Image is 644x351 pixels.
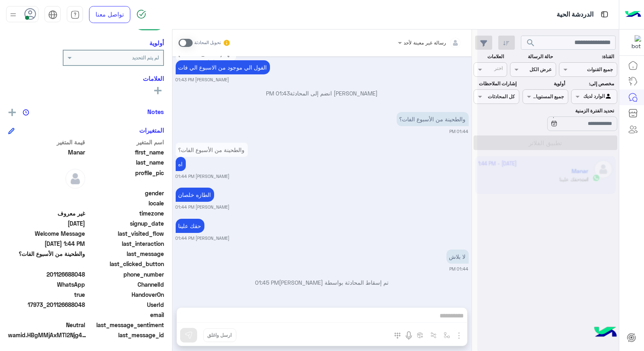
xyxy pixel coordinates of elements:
img: tab [599,9,610,19]
span: 0 [8,321,85,329]
label: إشارات الملاحظات [474,80,516,87]
span: true [8,290,85,299]
span: 01:45 PM [255,279,279,286]
span: last_clicked_button [87,260,164,268]
span: رسالة غير معينة لأحد [404,40,446,46]
span: 2025-10-03T10:07:17.172Z [8,219,85,228]
span: phone_number [87,270,164,279]
label: العلامات [474,53,504,60]
img: spinner [136,9,146,19]
b: لم يتم التحديد [132,55,159,61]
span: signup_date [87,219,164,228]
img: add [9,109,16,116]
span: last_name [87,158,164,167]
p: 3/10/2025, 1:44 PM [176,188,214,202]
img: hulul-logo.png [591,319,620,347]
span: null [8,260,85,268]
img: defaultAdmin.png [65,169,85,189]
div: اختر [494,65,504,74]
h6: العلامات [8,75,164,82]
a: tab [67,6,83,23]
img: tab [70,10,80,19]
img: notes [23,109,29,116]
p: تم إسقاط المحادثة بواسطة [PERSON_NAME] [176,278,469,287]
span: profile_pic [87,169,164,187]
span: gender [87,189,164,197]
button: تطبيق الفلاتر [474,135,617,150]
p: الدردشة الحية [557,9,593,20]
span: null [8,189,85,197]
span: ChannelId [87,280,164,289]
img: Logo [625,6,641,23]
p: 3/10/2025, 1:44 PM [446,250,469,264]
a: تواصل معنا [89,6,130,23]
img: tab [48,10,57,19]
span: Manar [8,148,85,156]
span: null [8,199,85,207]
span: email [87,311,164,319]
h6: المتغيرات [139,127,164,134]
span: wamid.HBgMMjAxMTI2Njg4MDQ4FQIAEhgUM0FCQjM4RkE2QTNCMDZERjk0QzYA [8,331,89,339]
p: 3/10/2025, 1:44 PM [176,219,204,233]
span: قيمة المتغير [8,138,85,146]
span: UserId [87,300,164,309]
small: [PERSON_NAME] 01:44 PM [176,204,230,210]
img: 101148596323591 [627,35,641,50]
span: Welcome Message [8,229,85,238]
span: غير معروف [8,209,85,218]
span: first_name [87,148,164,156]
small: تحويل المحادثة [194,40,221,46]
small: [PERSON_NAME] 01:43 PM [176,76,230,83]
span: last_interaction [87,239,164,248]
p: 3/10/2025, 1:44 PM [397,112,469,126]
small: 01:44 PM [450,266,469,272]
span: 01:43 PM [266,90,290,97]
span: 17973_201126688048 [8,300,85,309]
span: HandoverOn [87,290,164,299]
div: loading... [541,110,555,125]
span: last_message_id [91,331,164,339]
span: اسم المتغير [87,138,164,146]
small: [PERSON_NAME] 01:44 PM [176,173,230,180]
span: 2025-10-03T10:44:19.434Z [8,239,85,248]
p: 3/10/2025, 1:44 PM [176,143,248,157]
span: last_message [87,250,164,258]
p: 3/10/2025, 1:43 PM [176,60,270,74]
p: 3/10/2025, 1:44 PM [176,157,186,171]
img: profile [8,10,18,20]
span: last_visited_flow [87,229,164,238]
h6: أولوية [149,39,164,47]
button: ارسل واغلق [203,328,236,342]
small: 01:44 PM [450,128,469,135]
span: null [8,311,85,319]
span: 2 [8,280,85,289]
h6: Notes [147,108,164,115]
span: locale [87,199,164,207]
p: [PERSON_NAME] انضم إلى المحادثة [176,89,469,97]
span: timezone [87,209,164,218]
span: 201126688048 [8,270,85,279]
small: [PERSON_NAME] 01:44 PM [176,235,230,241]
span: last_message_sentiment [87,321,164,329]
span: والطحينة من الأسبوع الفات؟ [8,250,85,258]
